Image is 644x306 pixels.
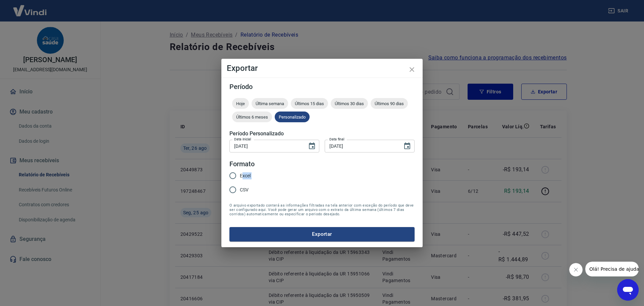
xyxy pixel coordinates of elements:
[229,130,415,137] h5: Período Personalizado
[229,140,303,152] input: DD/MM/YYYY
[275,112,310,122] div: Personalizado
[229,159,255,169] legend: Formato
[291,101,328,106] span: Últimos 15 dias
[232,112,272,122] div: Últimos 6 meses
[331,101,368,106] span: Últimos 30 dias
[232,98,249,109] div: Hoje
[232,115,272,120] span: Últimos 6 meses
[229,227,415,241] button: Exportar
[229,203,415,216] span: O arquivo exportado conterá as informações filtradas na tela anterior com exceção do período que ...
[569,263,583,276] iframe: Fechar mensagem
[229,83,415,90] h5: Período
[252,101,288,106] span: Última semana
[252,98,288,109] div: Última semana
[234,137,251,142] label: Data inicial
[240,172,251,179] span: Excel
[305,139,319,153] button: Choose date, selected date is 21 de ago de 2025
[617,279,639,301] iframe: Botão para abrir a janela de mensagens
[275,115,310,120] span: Personalizado
[404,61,420,78] button: close
[291,98,328,109] div: Últimos 15 dias
[371,98,408,109] div: Últimos 90 dias
[371,101,408,106] span: Últimos 90 dias
[4,5,56,10] span: Olá! Precisa de ajuda?
[329,137,344,142] label: Data final
[400,139,414,153] button: Choose date, selected date is 26 de ago de 2025
[232,101,249,106] span: Hoje
[325,140,398,152] input: DD/MM/YYYY
[240,186,249,193] span: CSV
[227,64,417,72] h4: Exportar
[585,262,639,276] iframe: Mensagem da empresa
[331,98,368,109] div: Últimos 30 dias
